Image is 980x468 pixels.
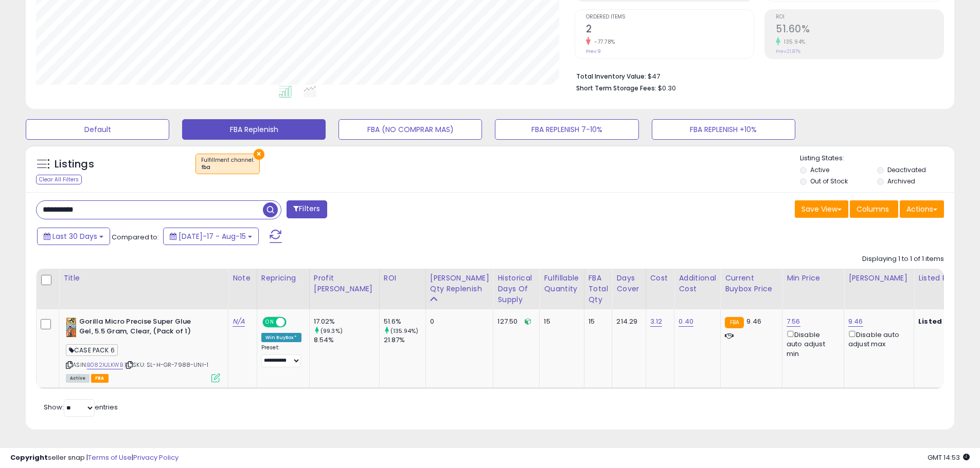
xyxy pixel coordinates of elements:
a: Terms of Use [88,453,132,462]
p: Listing States: [800,154,954,163]
div: Preset: [261,344,301,367]
img: 518OsWsb77L._SL40_.jpg [66,317,77,338]
a: 9.46 [848,316,863,327]
span: Fulfillment channel : [201,156,254,172]
a: B082XJLKWB [87,361,123,369]
span: Show: entries [44,402,118,412]
button: Save View [795,200,848,218]
span: FBA [91,374,109,383]
button: FBA REPLENISH 7-10% [495,119,638,140]
a: 7.56 [787,316,800,327]
div: [PERSON_NAME] Qty Replenish [430,273,489,294]
div: Displaying 1 to 1 of 1 items [862,254,944,264]
div: 51.6% [384,317,425,326]
div: Repricing [261,273,305,284]
span: $0.30 [658,83,676,93]
div: 214.29 [616,317,637,326]
button: × [254,149,264,160]
div: Disable auto adjust min [787,329,836,359]
span: ROI [776,14,943,20]
div: Additional Cost [679,273,716,294]
button: [DATE]-17 - Aug-15 [163,228,259,245]
h5: Listings [55,157,94,172]
span: Columns [857,204,889,214]
h2: 2 [586,23,754,37]
div: ASIN: [66,317,220,381]
button: Filters [287,200,327,218]
button: Columns [850,200,898,218]
div: 21.87% [384,335,425,345]
div: ROI [384,273,421,284]
div: Fulfillable Quantity [544,273,579,294]
div: Historical Days Of Supply [497,273,535,305]
small: 135.94% [780,38,806,46]
a: 0.40 [679,316,693,327]
span: Ordered Items [586,14,754,20]
div: 127.50 [497,317,531,326]
span: [DATE]-17 - Aug-15 [179,231,246,241]
h2: 51.60% [776,23,943,37]
small: Prev: 21.87% [776,48,800,54]
b: Short Term Storage Fees: [576,84,656,92]
a: Privacy Policy [133,453,179,462]
a: N/A [233,316,245,327]
div: seller snap | | [10,453,179,463]
span: CASE PACK 6 [66,344,118,356]
div: Win BuyBox * [261,333,301,342]
button: FBA REPLENISH +10% [652,119,795,140]
a: 3.12 [650,316,663,327]
span: Last 30 Days [52,231,97,241]
div: FBA Total Qty [589,273,608,305]
span: | SKU: SL-H-GR-7988-UNI-1 [124,361,208,369]
div: Disable auto adjust max [848,329,906,349]
span: 9.46 [746,316,761,326]
label: Out of Stock [810,177,848,185]
label: Active [810,165,829,174]
div: Clear All Filters [36,175,82,184]
div: Profit [PERSON_NAME] [314,273,375,294]
button: Actions [900,200,944,218]
div: 0 [430,317,486,326]
div: Cost [650,273,670,284]
div: Note [233,273,253,284]
label: Archived [887,177,915,185]
div: fba [201,164,254,171]
b: Gorilla Micro Precise Super Glue Gel, 5.5 Gram, Clear, (Pack of 1) [79,317,204,339]
small: -77.78% [591,38,615,46]
button: Default [26,119,169,140]
div: 15 [589,317,604,326]
label: Deactivated [887,165,926,174]
button: FBA Replenish [182,119,326,140]
div: Current Buybox Price [725,273,778,294]
div: Days Cover [616,273,641,294]
div: 15 [544,317,576,326]
span: All listings currently available for purchase on Amazon [66,374,90,383]
small: (135.94%) [390,327,418,335]
div: 17.02% [314,317,379,326]
button: FBA (NO COMPRAR MAS) [338,119,482,140]
div: 8.54% [314,335,379,345]
div: Min Price [787,273,840,284]
small: Prev: 9 [586,48,601,54]
th: Please note that this number is a calculation based on your required days of coverage and your ve... [425,269,493,309]
small: (99.3%) [320,327,343,335]
button: Last 30 Days [37,228,110,245]
small: FBA [725,317,744,328]
span: 2025-09-15 14:53 GMT [928,453,970,462]
div: Title [63,273,224,284]
span: ON [263,318,276,327]
li: $47 [576,69,936,82]
b: Listed Price: [918,316,965,326]
div: [PERSON_NAME] [848,273,910,284]
b: Total Inventory Value: [576,72,646,81]
span: Compared to: [112,232,159,242]
strong: Copyright [10,453,48,462]
span: OFF [285,318,301,327]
